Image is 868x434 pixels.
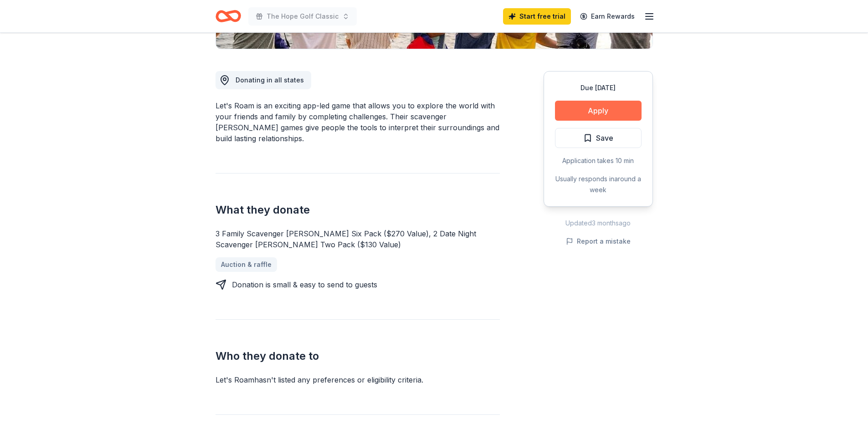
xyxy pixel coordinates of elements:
[216,349,500,363] h2: Who they donate to
[267,11,339,22] span: The Hope Golf Classic
[575,8,640,25] a: Earn Rewards
[216,5,241,27] a: Home
[503,8,571,25] a: Start free trial
[555,174,642,195] div: Usually responds in around a week
[248,7,357,26] button: The Hope Golf Classic
[216,100,500,144] div: Let's Roam is an exciting app-led game that allows you to explore the world with your friends and...
[216,257,277,272] a: Auction & raffle
[544,218,653,229] div: Updated 3 months ago
[566,236,631,247] button: Report a mistake
[596,132,613,144] span: Save
[216,228,500,250] div: 3 Family Scavenger [PERSON_NAME] Six Pack ($270 Value), 2 Date Night Scavenger [PERSON_NAME] Two ...
[555,101,642,121] button: Apply
[216,203,500,217] h2: What they donate
[232,279,377,290] div: Donation is small & easy to send to guests
[555,128,642,148] button: Save
[555,82,642,93] div: Due [DATE]
[236,76,304,84] span: Donating in all states
[555,155,642,166] div: Application takes 10 min
[216,374,500,385] div: Let's Roam hasn ' t listed any preferences or eligibility criteria.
